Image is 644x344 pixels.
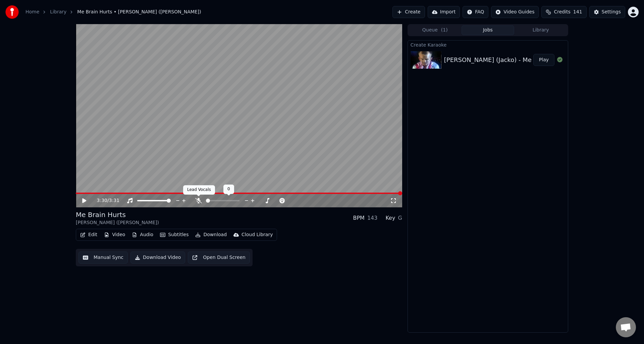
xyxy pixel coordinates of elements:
[50,9,66,15] a: Library
[444,55,568,65] div: [PERSON_NAME] (Jacko) - Me Brain Hurts
[157,230,191,239] button: Subtitles
[76,210,159,219] div: Me Brain Hurts
[541,6,586,18] button: Credits141
[241,231,273,238] div: Cloud Library
[602,9,621,15] div: Settings
[353,214,364,222] div: BPM
[462,25,515,35] button: Jobs
[77,230,100,239] button: Edit
[441,27,448,33] span: ( 1 )
[573,9,582,15] span: 141
[392,6,425,18] button: Create
[589,6,625,18] button: Settings
[398,214,402,222] div: G
[188,252,250,264] button: Open Dual Screen
[428,6,460,18] button: Import
[25,9,201,15] nav: breadcrumb
[130,252,185,264] button: Download Video
[491,6,539,18] button: Video Guides
[77,9,201,15] span: Me Brain Hurts • [PERSON_NAME] ([PERSON_NAME])
[25,9,39,15] a: Home
[109,197,119,204] span: 3:31
[97,197,107,204] span: 3:30
[533,54,554,66] button: Play
[223,185,234,194] div: 0
[78,252,128,264] button: Manual Sync
[101,230,128,239] button: Video
[616,317,636,337] a: Open chat
[367,214,378,222] div: 143
[5,5,19,19] img: youka
[409,25,462,35] button: Queue
[97,197,113,204] div: /
[183,185,215,195] div: Lead Vocals
[554,9,570,15] span: Credits
[408,41,568,49] div: Create Karaoke
[76,219,159,226] div: [PERSON_NAME] ([PERSON_NAME])
[129,230,156,239] button: Audio
[514,25,567,35] button: Library
[193,230,229,239] button: Download
[385,214,395,222] div: Key
[463,6,488,18] button: FAQ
